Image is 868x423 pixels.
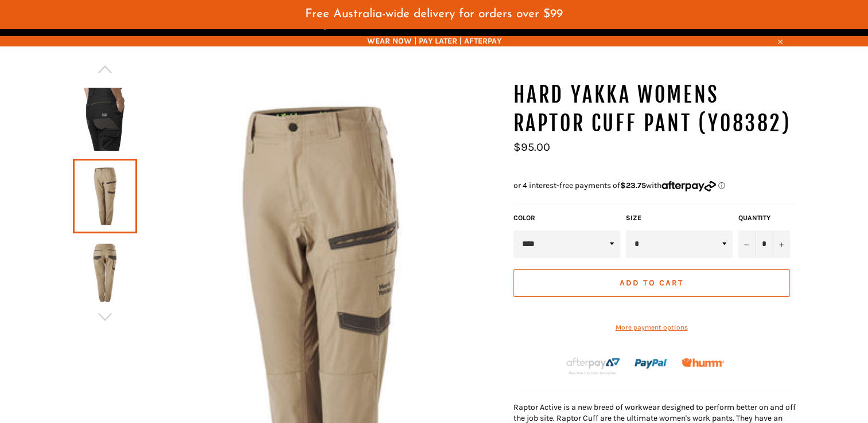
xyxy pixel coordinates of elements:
img: HARD Yakka Womens Raptor Cuff Pant (Y08382) - Workin' Gear [79,88,131,151]
img: Afterpay-Logo-on-dark-bg_large.png [565,356,621,375]
h1: HARD Yakka Womens Raptor Cuff Pant (Y08382) [513,81,796,138]
label: Size [626,213,733,223]
span: WEAR NOW | PAY LATER | AFTERPAY [73,36,796,46]
img: HARD Yakka Womens Raptor Cuff Pant (Y08382) - Workin' Gear [79,241,131,304]
a: More payment options [513,323,790,332]
button: Reduce item quantity by one [738,230,756,258]
button: Increase item quantity by one [773,230,790,258]
span: $95.00 [513,140,550,154]
button: Add to Cart [513,269,790,297]
span: Add to Cart [620,278,683,288]
label: Quantity [738,213,790,223]
img: Humm_core_logo_RGB-01_300x60px_small_195d8312-4386-4de7-b182-0ef9b6303a37.png [682,358,724,367]
img: paypal.png [635,347,668,381]
span: Free Australia-wide delivery for orders over $99 [305,8,563,20]
label: Color [513,213,620,223]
